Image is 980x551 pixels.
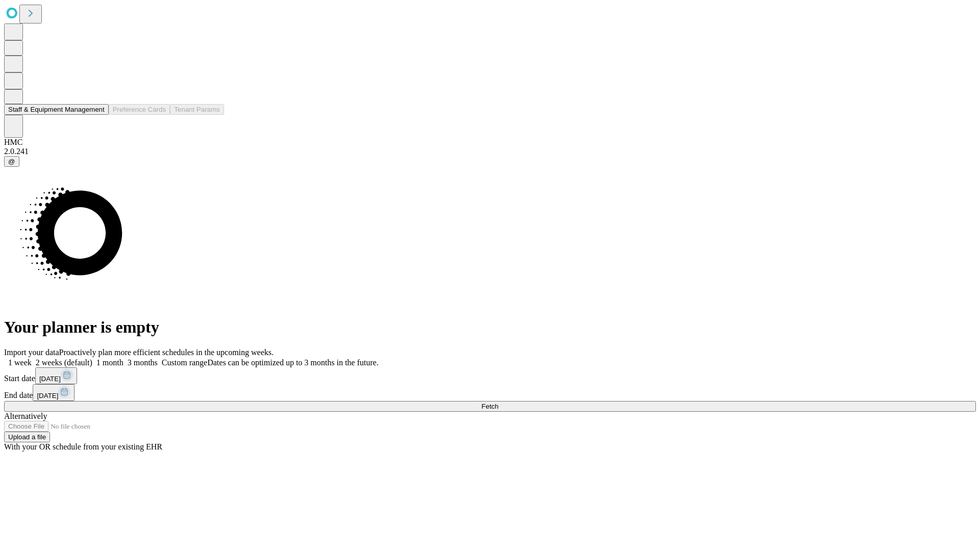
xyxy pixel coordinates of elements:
div: End date [4,384,976,401]
button: @ [4,156,19,167]
button: [DATE] [35,367,77,384]
button: Tenant Params [170,104,224,115]
div: 2.0.241 [4,147,976,156]
button: Upload a file [4,432,50,442]
span: Dates can be optimized up to 3 months in the future. [207,358,378,367]
h1: Your planner is empty [4,318,976,337]
div: Start date [4,367,976,384]
span: Alternatively [4,412,47,420]
div: HMC [4,138,976,147]
span: Import your data [4,348,59,357]
span: Custom range [162,358,207,367]
span: 1 week [8,358,32,367]
span: 2 weeks (default) [36,358,92,367]
span: 1 month [96,358,124,367]
span: [DATE] [37,392,58,399]
span: 3 months [128,358,158,367]
button: Preference Cards [109,104,170,115]
button: Fetch [4,401,976,412]
button: Staff & Equipment Management [4,104,109,115]
span: Fetch [481,403,498,410]
span: @ [8,158,15,165]
span: With your OR schedule from your existing EHR [4,442,162,451]
button: [DATE] [33,384,75,401]
span: [DATE] [39,375,61,383]
span: Proactively plan more efficient schedules in the upcoming weeks. [59,348,274,357]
